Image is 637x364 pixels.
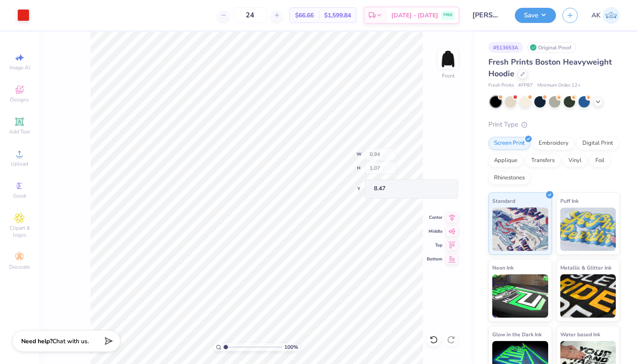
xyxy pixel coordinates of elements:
div: Front [442,72,455,80]
div: Original Proof [527,42,576,53]
span: Neon Ink [492,263,513,272]
span: Center [427,214,442,221]
img: Puff Ink [560,208,616,251]
span: Puff Ink [560,196,578,205]
span: Greek [13,192,26,199]
div: Applique [488,154,523,167]
span: Chat with us. [52,337,89,345]
span: 100 % [284,343,298,351]
span: [DATE] - [DATE] [391,11,438,20]
div: Screen Print [488,137,530,150]
img: Front [439,50,457,68]
span: Designs [10,96,29,103]
div: Vinyl [563,154,587,167]
span: Image AI [10,64,30,71]
span: Standard [492,196,515,205]
div: Rhinestones [488,172,530,185]
img: Neon Ink [492,274,548,318]
span: Bottom [427,256,442,262]
div: Digital Print [577,137,619,150]
input: – – [233,7,267,23]
span: $1,599.84 [324,11,351,20]
a: AK [591,7,620,24]
span: Middle [427,228,442,234]
span: Minimum Order: 12 + [537,82,581,89]
span: # FP87 [518,82,533,89]
span: Clipart & logos [4,224,35,238]
span: Glow in the Dark Ink [492,330,542,339]
span: Metallic & Glitter Ink [560,263,611,272]
input: Untitled Design [466,6,508,24]
span: Top [427,242,442,248]
strong: Need help? [21,337,52,345]
img: Metallic & Glitter Ink [560,274,616,318]
div: Embroidery [533,137,574,150]
span: Upload [11,160,28,167]
div: Print Type [488,120,620,130]
span: AK [591,10,601,20]
div: # 513653A [488,42,523,53]
div: Foil [590,154,610,167]
span: FREE [443,12,452,18]
span: $66.66 [295,11,314,20]
button: Save [515,8,556,23]
div: Transfers [526,154,560,167]
img: Standard [492,208,548,251]
span: Water based Ink [560,330,600,339]
span: Decorate [9,263,30,270]
span: Fresh Prints [488,82,514,89]
span: Fresh Prints Boston Heavyweight Hoodie [488,57,612,79]
img: Alison Kacerik [603,7,620,24]
span: Add Text [9,128,30,135]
